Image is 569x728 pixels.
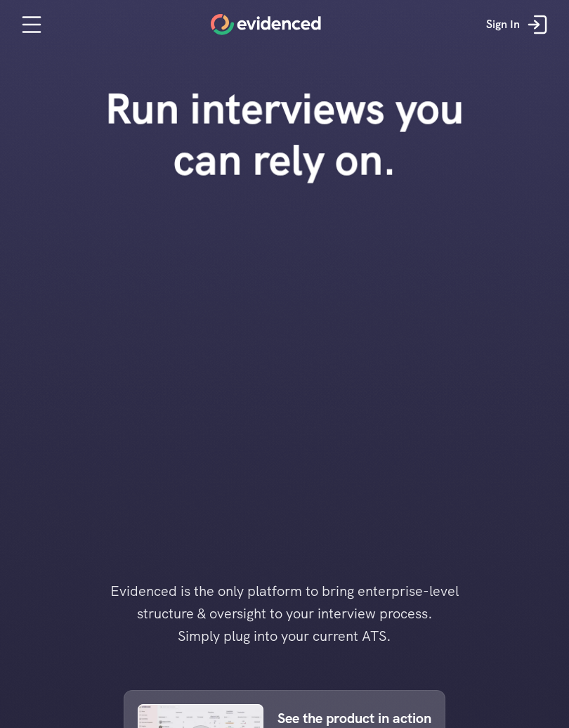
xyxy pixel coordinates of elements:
h1: Run interviews you can rely on. [81,83,488,186]
a: Sign In [476,4,562,46]
h4: Evidenced is the only platform to bring enterprise-level structure & oversight to your interview ... [88,580,481,647]
a: Home [211,14,321,35]
p: Sign In [486,15,520,34]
